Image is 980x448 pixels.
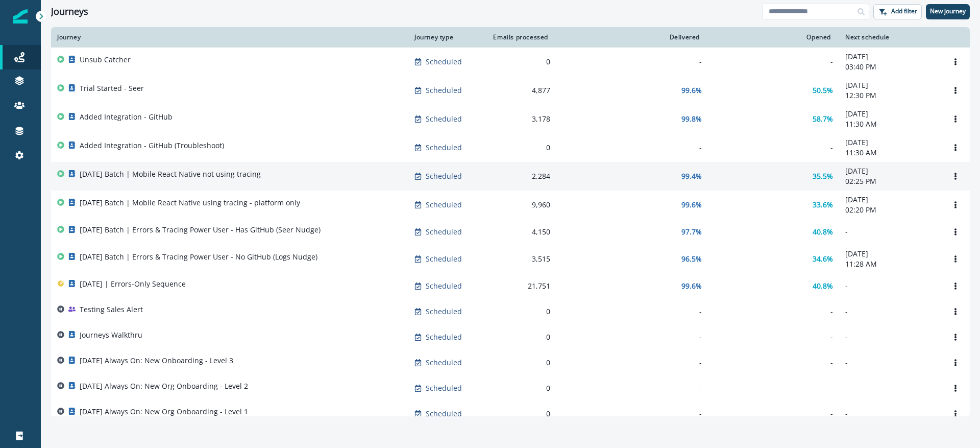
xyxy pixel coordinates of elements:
div: 0 [491,358,550,368]
p: [DATE] Batch | Mobile React Native not using tracing [80,169,261,179]
p: [DATE] [845,109,935,119]
p: [DATE] Always On: New Org Onboarding - Level 1 [80,407,248,417]
p: 40.8% [813,227,833,237]
p: Scheduled [426,171,462,181]
div: Next schedule [845,33,935,41]
a: Testing Sales AlertScheduled0---Options [51,299,970,324]
a: Trial Started - SeerScheduled4,87799.6%50.5%[DATE]12:30 PMOptions [51,76,970,105]
p: Journeys Walkthru [80,330,142,340]
div: - [562,332,702,342]
a: [DATE] Always On: New Org Onboarding - Level 2Scheduled0---Options [51,375,970,401]
div: - [714,332,833,342]
p: Trial Started - Seer [80,83,144,93]
img: Inflection [13,9,28,23]
p: - [845,332,935,342]
div: Journey type [414,33,479,41]
p: 50.5% [813,85,833,96]
a: [DATE] | Errors-Only SequenceScheduled21,75199.6%40.8%-Options [51,273,970,299]
p: 99.6% [681,200,702,210]
div: 0 [491,383,550,393]
button: Options [947,169,964,184]
p: [DATE] Batch | Errors & Tracing Power User - No GitHub (Logs Nudge) [80,252,317,262]
p: Unsub Catcher [80,55,131,65]
div: 2,284 [491,171,550,181]
div: - [714,383,833,393]
p: 33.6% [813,200,833,210]
p: [DATE] Batch | Errors & Tracing Power User - Has GitHub (Seer Nudge) [80,225,321,235]
div: 0 [491,143,550,153]
p: 11:30 AM [845,148,935,158]
p: 02:25 PM [845,176,935,186]
button: Options [947,197,964,213]
button: Options [947,224,964,240]
p: - [845,409,935,419]
div: - [562,358,702,368]
div: 4,150 [491,227,550,237]
p: Scheduled [426,383,462,393]
a: Unsub CatcherScheduled0--[DATE]03:40 PMOptions [51,48,970,76]
p: Scheduled [426,254,462,264]
button: Options [947,54,964,69]
button: Options [947,304,964,319]
a: [DATE] Always On: New Org Onboarding - Level 1Scheduled0---Options [51,401,970,427]
p: 03:40 PM [845,62,935,72]
button: Options [947,111,964,127]
div: - [714,143,833,153]
p: 11:28 AM [845,259,935,269]
button: Options [947,406,964,421]
p: New journey [930,8,966,15]
p: Scheduled [426,200,462,210]
p: 99.6% [681,281,702,291]
p: Scheduled [426,57,462,67]
p: Scheduled [426,332,462,342]
p: [DATE] Always On: New Org Onboarding - Level 2 [80,381,248,391]
p: Scheduled [426,281,462,291]
p: - [845,306,935,317]
p: 96.5% [681,254,702,264]
div: 4,877 [491,85,550,96]
p: Scheduled [426,143,462,153]
a: [DATE] Batch | Errors & Tracing Power User - No GitHub (Logs Nudge)Scheduled3,51596.5%34.6%[DATE]... [51,245,970,273]
a: Journeys WalkthruScheduled0---Options [51,324,970,350]
p: [DATE] [845,195,935,205]
p: Added Integration - GitHub [80,112,173,122]
h1: Journeys [51,6,88,17]
p: Scheduled [426,227,462,237]
p: 97.7% [681,227,702,237]
div: Journey [57,33,402,41]
div: Emails processed [491,33,550,41]
a: [DATE] Always On: New Onboarding - Level 3Scheduled0---Options [51,350,970,375]
div: 3,515 [491,254,550,264]
div: - [714,57,833,67]
p: [DATE] [845,137,935,148]
div: - [714,409,833,419]
p: 02:20 PM [845,205,935,215]
div: - [562,383,702,393]
p: [DATE] Batch | Mobile React Native using tracing - platform only [80,198,300,208]
p: 11:30 AM [845,119,935,129]
div: 9,960 [491,200,550,210]
div: - [562,306,702,317]
button: Options [947,278,964,294]
a: [DATE] Batch | Mobile React Native using tracing - platform onlyScheduled9,96099.6%33.6%[DATE]02:... [51,191,970,219]
div: 21,751 [491,281,550,291]
p: [DATE] Always On: New Onboarding - Level 3 [80,356,233,366]
a: Added Integration - GitHubScheduled3,17899.8%58.7%[DATE]11:30 AMOptions [51,105,970,133]
button: Options [947,355,964,370]
p: 40.8% [813,281,833,291]
a: Added Integration - GitHub (Troubleshoot)Scheduled0--[DATE]11:30 AMOptions [51,133,970,162]
div: Opened [714,33,833,41]
button: Options [947,329,964,345]
button: Options [947,251,964,267]
p: Scheduled [426,114,462,124]
div: 0 [491,332,550,342]
button: Options [947,140,964,155]
button: Options [947,83,964,98]
div: 3,178 [491,114,550,124]
div: 0 [491,306,550,317]
div: - [562,409,702,419]
button: Add filter [873,4,922,19]
p: 34.6% [813,254,833,264]
p: Added Integration - GitHub (Troubleshoot) [80,140,224,151]
div: - [562,143,702,153]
